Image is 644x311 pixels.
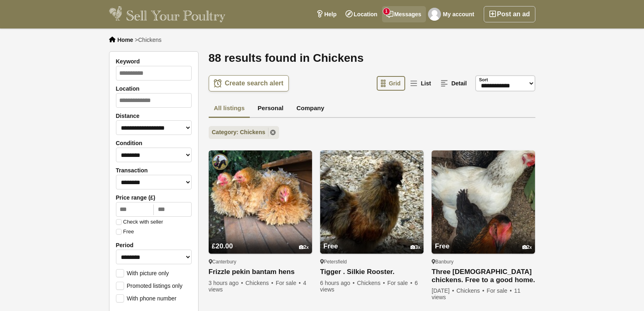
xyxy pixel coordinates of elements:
a: Category: Chickens [209,126,279,139]
a: Home [118,37,133,43]
a: My account [426,6,479,22]
span: Chickens [138,37,162,43]
span: 6 hours ago [320,280,356,286]
img: Three 1 year old chickens. Free to a good home. [432,150,535,254]
span: 3 hours ago [209,280,244,286]
label: Price range (£) [116,194,192,201]
a: Grid [377,76,406,91]
span: For sale [387,280,413,286]
span: 1 [383,8,390,15]
span: 4 views [209,280,306,293]
label: With phone number [116,294,177,302]
div: 2 [522,244,532,250]
label: Condition [116,140,192,146]
span: 6 views [320,280,418,293]
a: Free 2 [432,227,535,254]
label: Check with seller [116,219,163,225]
label: Period [116,242,192,248]
img: Emily [212,154,228,170]
a: Location [341,6,382,22]
span: 11 views [432,287,520,300]
span: £20.00 [212,242,233,250]
div: 2 [299,244,309,250]
img: Frizzle pekin bantam hens [209,150,312,254]
span: Grid [389,80,401,87]
label: Distance [116,113,192,119]
a: Frizzle pekin bantam hens [209,268,312,276]
a: Tigger . Silkie Rooster. [320,268,424,276]
span: [DATE] [432,287,455,294]
a: £20.00 2 [209,227,312,254]
a: Free 3 [320,227,424,254]
label: Location [116,85,192,92]
label: Free [116,229,134,235]
h1: 88 results found in Chickens [209,51,535,65]
a: Messages1 [382,6,426,22]
label: Sort [479,76,488,83]
div: 3 [410,244,420,250]
span: Free [323,242,338,250]
span: Chickens [245,280,274,286]
label: Keyword [116,58,192,65]
img: Sell Your Poultry [109,6,226,22]
span: List [421,80,431,87]
a: Post an ad [484,6,535,22]
label: Promoted listings only [116,282,183,289]
li: > [135,37,162,43]
a: List [406,76,436,91]
a: All listings [209,100,250,118]
img: jawed ahmed [428,8,441,21]
span: Free [435,242,450,250]
span: Chickens [357,280,386,286]
span: Create search alert [225,79,284,87]
span: For sale [487,287,512,294]
a: Help [312,6,341,22]
div: Banbury [432,259,535,265]
label: With picture only [116,269,169,276]
a: Create search alert [209,75,289,91]
a: Company [291,100,330,118]
span: For sale [276,280,301,286]
label: Transaction [116,167,192,174]
a: Three [DEMOGRAPHIC_DATA] chickens. Free to a good home. [432,268,535,284]
a: Personal [252,100,288,118]
a: Detail [437,76,472,91]
div: Petersfield [320,259,424,265]
div: Canterbury [209,259,312,265]
span: Chickens [456,287,485,294]
img: Tigger . Silkie Rooster. [320,150,424,254]
span: Detail [451,80,467,87]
